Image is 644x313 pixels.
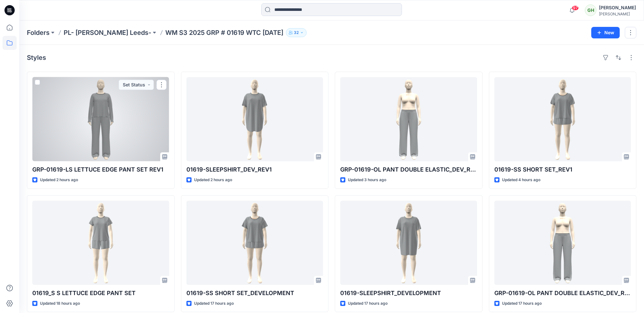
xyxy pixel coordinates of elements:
p: Updated 3 hours ago [348,177,386,183]
div: [PERSON_NAME] [599,4,636,12]
h4: Styles [27,54,46,61]
p: Updated 4 hours ago [502,177,540,183]
a: 01619-SS SHORT SET_DEVELOPMENT [186,201,323,285]
p: 32 [294,29,299,36]
p: GRP-01619-OL PANT DOUBLE ELASTIC_DEV_REV2 [340,165,477,174]
p: 01619_S S LETTUCE EDGE PANT SET [32,289,169,298]
p: Updated 17 hours ago [348,300,388,307]
p: GRP-01619-OL PANT DOUBLE ELASTIC_DEV_REV1 [494,289,631,298]
p: Updated 18 hours ago [40,300,80,307]
button: 32 [286,28,307,37]
a: 01619-SLEEPSHIRT_DEVELOPMENT [340,201,477,285]
p: 01619-SLEEPSHIRT_DEVELOPMENT [340,289,477,298]
p: 01619-SS SHORT SET_REV1 [494,165,631,174]
a: GRP-01619-OL PANT DOUBLE ELASTIC_DEV_REV1 [494,201,631,285]
div: [PERSON_NAME] [599,12,636,16]
a: PL- [PERSON_NAME] Leeds- [64,28,151,37]
div: GH [585,4,596,16]
p: Updated 17 hours ago [194,300,234,307]
a: 01619-SLEEPSHIRT_DEV_REV1 [186,77,323,161]
p: 01619-SS SHORT SET_DEVELOPMENT [186,289,323,298]
a: GRP-01619-OL PANT DOUBLE ELASTIC_DEV_REV2 [340,77,477,161]
p: Updated 2 hours ago [194,177,232,183]
span: 97 [572,5,579,11]
a: GRP-01619-LS LETTUCE EDGE PANT SET REV1 [32,77,169,161]
p: 01619-SLEEPSHIRT_DEV_REV1 [186,165,323,174]
a: Folders [27,28,50,37]
p: GRP-01619-LS LETTUCE EDGE PANT SET REV1 [32,165,169,174]
button: New [591,27,620,38]
a: 01619-SS SHORT SET_REV1 [494,77,631,161]
p: WM S3 2025 GRP # 01619 WTC [DATE] [165,28,283,37]
a: 01619_S S LETTUCE EDGE PANT SET [32,201,169,285]
p: Updated 2 hours ago [40,177,78,183]
p: Updated 17 hours ago [502,300,542,307]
